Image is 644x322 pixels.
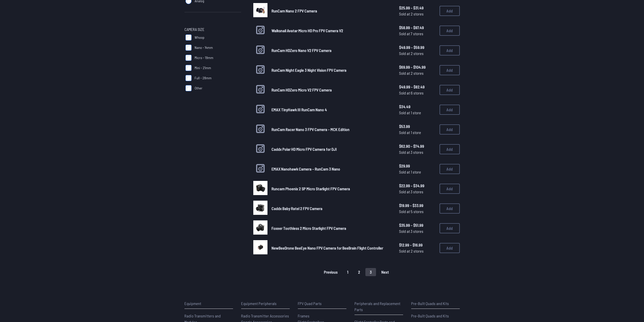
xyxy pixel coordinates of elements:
span: Sold at 3 stores [399,189,435,195]
a: RunCam Nano 2 FPV Camera [272,8,391,14]
img: image [253,201,267,215]
span: Runcam Phoenix 2 SP Micro Starlight FPV Camera [272,186,350,191]
a: EMAX TinyHawk III RunCam Nano 4 [272,107,391,113]
input: Whoop [185,34,192,41]
span: Whoop [195,35,204,40]
span: Walksnail Avatar Micro HD Pro FPV Camera V2 [272,28,343,33]
span: $25.99 - $31.49 [399,5,435,11]
a: Runcam Phoenix 2 SP Micro Starlight FPV Camera [272,186,391,192]
span: EMAX Nanohawk Camera - RunCam 3 Nano [272,166,340,171]
span: Sold at 1 store [399,129,435,136]
a: image [253,181,267,197]
img: image [253,220,267,235]
img: image [253,181,267,195]
p: Pre-Built Quads and Kits [411,300,460,307]
p: Equipment Peripherals [241,300,290,307]
span: RunCam Nano 2 FPV Camera [272,8,317,13]
p: Equipment [184,300,233,307]
a: image [253,240,267,256]
span: Previous [324,270,338,274]
a: Walksnail Avatar Micro HD Pro FPV Camera V2 [272,28,391,34]
span: RunCam HDZero Micro V2 FPV Camera [272,87,332,92]
input: Full - 28mm [185,75,192,81]
span: Sold at 2 stores [399,11,435,17]
a: RunCam Racer Nano 3 FPV Camera - MCK Edition [272,126,391,132]
button: 3 [365,268,376,276]
span: RunCam HDZero Nano V2 FPV Camera [272,48,331,53]
span: $19.99 - $33.99 [399,202,435,209]
span: Caddx Baby Ratel 2 FPV Camera [272,206,322,211]
p: Peripherals and Replacement Parts [355,300,403,313]
a: RunCam HDZero Nano V2 FPV Camera [272,47,391,53]
p: FPV Quad Parts [298,300,346,307]
span: Sold at 1 store [399,110,435,116]
span: Sold at 2 stores [399,50,435,56]
button: 1 [343,268,353,276]
a: RunCam Night Eagle 3 Night Vision FPV Camera [272,67,391,73]
a: Radio Transmitter Accessories [241,313,290,319]
a: Frames [298,313,346,319]
span: $22.99 - $34.99 [399,183,435,189]
span: Full - 28mm [195,75,212,81]
button: Add [440,85,460,95]
input: Nano - 14mm [185,45,192,51]
input: Micro - 19mm [185,55,192,61]
span: $49.99 - $82.49 [399,84,435,90]
span: Camera Size [184,26,204,32]
span: Sold at 3 stores [399,228,435,234]
a: RunCam HDZero Micro V2 FPV Camera [272,87,391,93]
span: Other [195,86,202,91]
a: Foxeer Toothless 2 Micro Starlight FPV Camera [272,225,391,231]
span: EMAX TinyHawk III RunCam Nano 4 [272,107,327,112]
span: Frames [298,313,309,318]
span: $12.99 - $16.99 [399,242,435,248]
span: $53.99 [399,123,435,129]
button: Add [440,203,460,214]
span: $69.99 - $104.99 [399,64,435,70]
button: Add [440,26,460,36]
span: $62.90 - $74.99 [399,143,435,149]
span: Micro - 19mm [195,55,213,60]
a: NewBeeDrone BeeEye Nano FPV Camera for BeeBrain Flight Controller [272,245,391,251]
span: $35.99 - $51.99 [399,222,435,228]
span: Sold at 5 stores [399,209,435,215]
input: Mini - 21mm [185,65,192,71]
button: Add [440,45,460,55]
button: 2 [354,268,364,276]
input: Other [185,85,192,91]
span: Foxeer Toothless 2 Micro Starlight FPV Camera [272,226,346,231]
button: Add [440,223,460,233]
button: Add [440,65,460,75]
span: Sold at 7 stores [399,31,435,37]
span: Sold at 6 stores [399,90,435,96]
button: Add [440,6,460,16]
a: Caddx Baby Ratel 2 FPV Camera [272,205,391,212]
button: Add [440,144,460,154]
button: Add [440,164,460,174]
span: Sold at 3 stores [399,149,435,155]
a: Pre-Built Quads and Kits [411,313,460,319]
span: Mini - 21mm [195,65,211,70]
a: image [253,3,267,19]
span: Sold at 1 store [399,169,435,175]
button: Add [440,184,460,194]
button: Add [440,124,460,135]
span: Pre-Built Quads and Kits [411,313,449,318]
img: image [253,240,267,254]
a: EMAX Nanohawk Camera - RunCam 3 Nano [272,166,391,172]
button: Previous [320,268,342,276]
span: $29.99 [399,163,435,169]
span: Sold at 2 stores [399,248,435,254]
a: image [253,201,267,216]
img: image [253,3,267,17]
button: Add [440,105,460,115]
span: Sold at 2 stores [399,70,435,76]
span: $49.99 - $59.99 [399,44,435,50]
span: Nano - 14mm [195,45,213,50]
span: RunCam Night Eagle 3 Night Vision FPV Camera [272,68,346,72]
span: Radio Transmitter Accessories [241,313,289,318]
span: NewBeeDrone BeeEye Nano FPV Camera for BeeBrain Flight Controller [272,245,383,250]
span: $34.49 [399,104,435,110]
a: image [253,220,267,236]
span: Caddx Polar HD Micro FPV Camera for DJI [272,147,337,151]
